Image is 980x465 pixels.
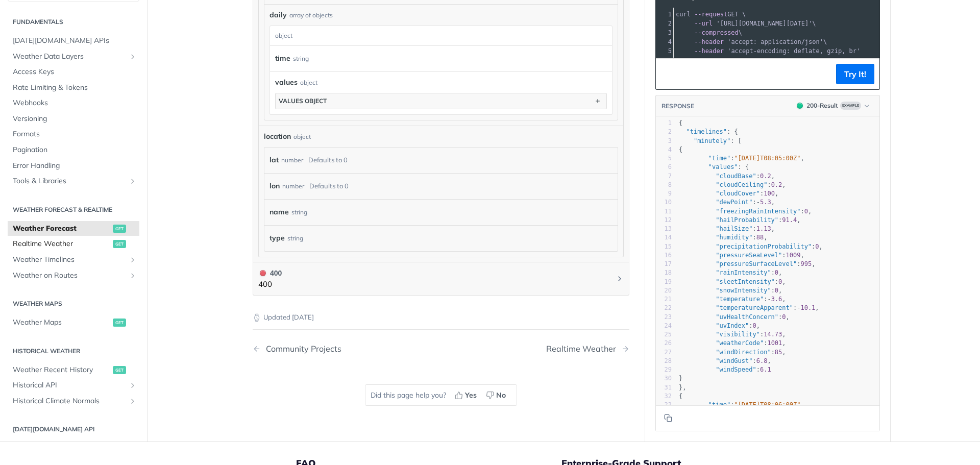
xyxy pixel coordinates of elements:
a: Tools & LibrariesShow subpages for Tools & Libraries [8,174,139,189]
a: Realtime Weatherget [8,236,139,252]
a: Weather on RoutesShow subpages for Weather on Routes [8,268,139,283]
div: object [300,78,317,87]
span: "temperatureApparent" [716,304,793,311]
div: Realtime Weather [546,344,621,354]
div: Defaults to 0 [309,179,349,193]
span: : , [679,190,778,197]
a: Access Keys [8,64,139,80]
span: '[URL][DOMAIN_NAME][DATE]' [716,20,812,27]
a: Weather Recent Historyget [8,362,139,378]
span: : , [679,278,786,285]
span: Versioning [13,114,137,124]
span: : , [679,357,771,364]
label: time [275,51,290,66]
span: "sleetIntensity" [716,278,775,285]
div: 1 [656,119,672,128]
p: 400 [258,279,282,290]
span: }, [679,384,687,391]
button: Show subpages for Tools & Libraries [129,177,137,185]
span: : , [679,287,782,294]
span: Example [840,102,861,110]
span: 1001 [767,339,782,347]
div: 400 [258,267,282,279]
a: Previous Page: Community Projects [253,344,414,354]
label: type [269,231,285,246]
div: 23 [656,313,672,322]
div: object [270,26,609,45]
span: --request [694,11,727,18]
div: array of objects [289,11,333,20]
div: 4 [656,37,673,46]
span: 'accept-encoding: deflate, gzip, br' [727,47,860,55]
label: lon [269,179,280,193]
span: Access Keys [13,67,137,77]
span: 91.4 [782,216,797,224]
span: : , [679,208,812,215]
div: 16 [656,251,672,260]
span: 1009 [786,252,801,259]
div: 5 [656,154,672,163]
span: : , [679,181,786,188]
span: "[DATE]T08:06:00Z" [734,401,800,408]
label: lat [269,153,279,167]
span: 10.1 [800,304,815,311]
span: 0 [753,322,756,329]
div: 7 [656,172,672,181]
div: 12 [656,216,672,225]
div: 2 [656,128,672,136]
button: 400 400400 [258,267,624,290]
div: 17 [656,260,672,268]
div: string [293,51,309,66]
span: 1.13 [756,225,771,232]
div: 33 [656,401,672,409]
span: : { [679,163,749,170]
span: : , [679,260,815,267]
button: Copy to clipboard [661,410,675,426]
div: string [291,205,307,219]
span: "[DATE]T08:05:00Z" [734,155,800,162]
span: "snowIntensity" [716,287,771,294]
span: Pagination [13,145,137,155]
span: get [113,240,126,248]
div: 27 [656,348,672,357]
span: 100 [764,190,775,197]
p: Updated [DATE] [253,312,629,323]
span: 400 [260,270,266,276]
span: \ [676,29,742,36]
span: "precipitationProbability" [716,243,812,250]
span: 0 [775,269,778,276]
span: 'accept: application/json' [727,38,823,45]
span: : , [679,252,804,259]
a: Webhooks [8,95,139,111]
button: No [482,387,511,403]
span: No [496,390,506,401]
span: : , [679,313,790,321]
div: 30 [656,374,672,383]
a: Error Handling [8,158,139,174]
span: Tools & Libraries [13,176,126,186]
span: - [756,199,760,206]
div: string [287,231,303,246]
span: "hailSize" [716,225,752,232]
div: 24 [656,322,672,330]
label: name [269,205,289,219]
div: 9 [656,189,672,198]
span: "uvHealthConcern" [716,313,778,321]
span: "pressureSurfaceLevel" [716,260,797,267]
a: Weather Data LayersShow subpages for Weather Data Layers [8,49,139,64]
div: 4 [656,145,672,154]
span: 200 [797,103,803,109]
div: 10 [656,198,672,207]
span: "cloudCeiling" [716,181,767,188]
div: 15 [656,242,672,251]
span: Realtime Weather [13,239,110,249]
button: Show subpages for Weather Data Layers [129,53,137,61]
span: 0 [778,278,782,285]
span: Weather Timelines [13,255,126,265]
div: 1 [656,10,673,19]
svg: Chevron [616,275,624,283]
span: 85 [775,349,782,356]
span: : , [679,401,804,408]
span: : , [679,234,768,241]
h2: Weather Maps [8,299,139,308]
